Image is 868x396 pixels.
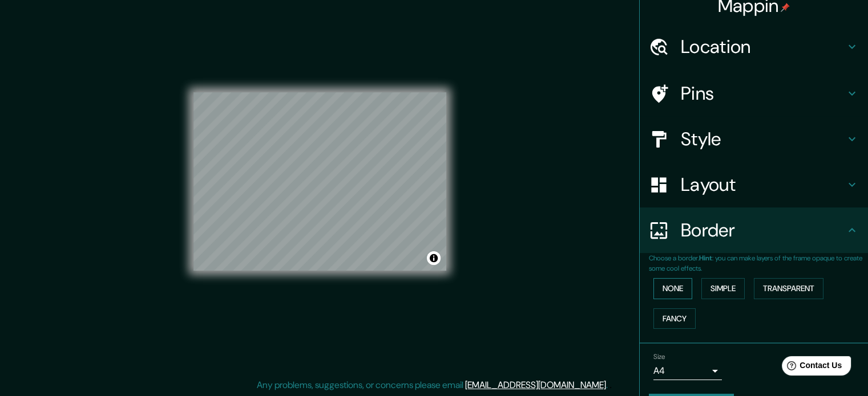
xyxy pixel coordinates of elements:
p: Any problems, suggestions, or concerns please email . [257,378,608,392]
button: None [653,278,692,299]
h4: Location [681,35,845,58]
label: Size [653,352,665,362]
div: Pins [640,71,868,116]
div: Layout [640,162,868,207]
h4: Border [681,219,845,242]
div: . [609,378,612,392]
div: Style [640,116,868,162]
div: Location [640,24,868,70]
button: Fancy [653,308,696,329]
h4: Pins [681,82,845,105]
b: Hint [699,254,712,263]
h4: Layout [681,173,845,196]
h4: Style [681,128,845,150]
button: Toggle attribution [427,251,441,265]
button: Transparent [754,278,823,299]
div: A4 [653,362,722,380]
div: . [608,378,609,392]
button: Simple [701,278,745,299]
iframe: Help widget launcher [766,352,855,383]
a: [EMAIL_ADDRESS][DOMAIN_NAME] [465,379,606,391]
img: pin-icon.png [781,3,790,12]
canvas: Map [193,92,446,271]
p: Choose a border. : you can make layers of the frame opaque to create some cool effects. [649,253,868,273]
div: Border [640,207,868,253]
